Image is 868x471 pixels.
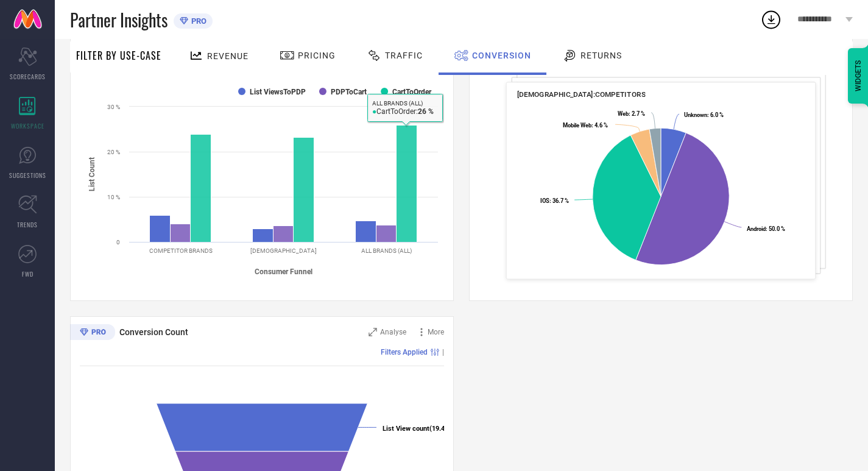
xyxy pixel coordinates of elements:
span: Returns [580,51,622,60]
span: More [428,328,444,336]
span: Revenue [207,51,249,61]
tspan: Consumer Funnel [255,267,312,276]
span: Partner Insights [70,7,168,32]
text: : 50.0 % [747,225,785,232]
tspan: Mobile Web [563,122,591,129]
tspan: Unknown [684,112,707,118]
span: Filters Applied [381,348,428,356]
tspan: IOS [540,197,549,204]
span: SCORECARDS [10,72,46,81]
span: Conversion [472,51,531,60]
svg: Zoom [369,328,377,336]
text: COMPETITOR BRANDS [149,247,213,254]
span: PRO [188,16,206,26]
tspan: Android [747,225,766,232]
div: Premium [70,324,115,342]
span: SUGGESTIONS [9,171,46,180]
text: : 6.0 % [684,112,724,118]
text: (19.47L) [383,425,454,433]
text: 20 % [107,149,120,155]
text: 0 [116,239,120,246]
span: Analyse [380,328,406,336]
text: ALL BRANDS (ALL) [361,247,412,254]
span: Traffic [385,51,423,60]
tspan: Web [618,110,629,117]
span: WORKSPACE [11,121,44,130]
span: Pricing [298,51,336,60]
tspan: List Count [88,157,96,191]
span: | [442,348,444,356]
span: FWD [22,269,34,278]
tspan: List View count [383,425,429,433]
text: 10 % [107,194,120,200]
text: : 36.7 % [540,197,569,204]
span: Conversion Count [119,327,188,337]
text: CartToOrder [392,88,432,96]
span: [DEMOGRAPHIC_DATA]:COMPETITORS [517,90,646,99]
text: List ViewsToPDP [250,88,306,96]
span: Filter By Use-Case [76,48,161,63]
text: [DEMOGRAPHIC_DATA] [250,247,317,254]
text: 30 % [107,104,120,110]
text: : 2.7 % [618,110,645,117]
text: PDPToCart [331,88,367,96]
text: : 4.6 % [563,122,608,129]
span: TRENDS [17,220,38,229]
div: Open download list [760,9,782,30]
